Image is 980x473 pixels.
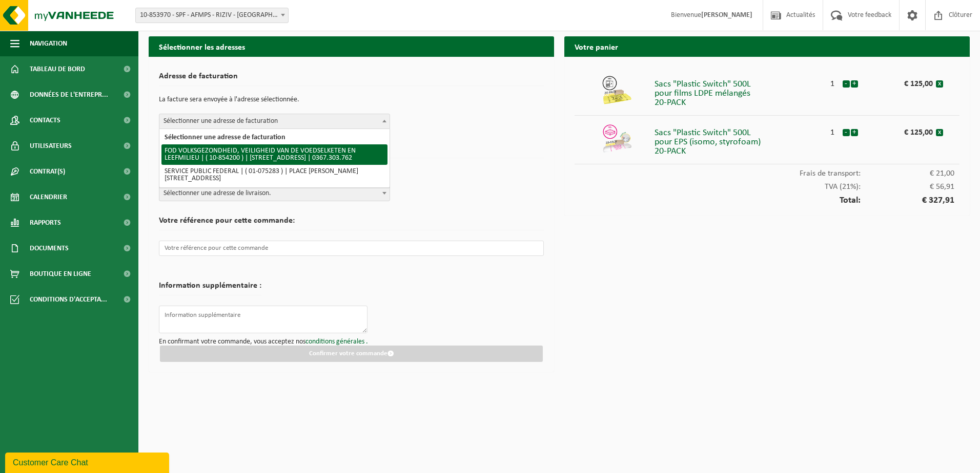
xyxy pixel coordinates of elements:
[575,164,959,178] div: Frais de transport:
[30,210,61,235] span: Rapports
[575,178,959,191] div: TVA (21%):
[861,196,954,205] span: € 327,91
[30,261,91,287] span: Boutique en ligne
[843,129,850,136] button: -
[30,287,107,312] span: Conditions d'accepta...
[880,75,936,88] div: € 125,00
[602,75,632,105] img: 01-999964
[564,36,970,56] h2: Votre panier
[159,114,390,128] span: Sélectionner une adresse de facturation
[701,11,752,19] strong: [PERSON_NAME]
[5,450,171,473] iframe: chat widget
[655,123,823,156] div: Sacs "Plastic Switch" 500L pour EPS (isomo, styrofoam) 20-PACK
[823,123,842,137] div: 1
[823,75,842,88] div: 1
[861,183,954,191] span: € 56,91
[159,72,544,86] h2: Adresse de facturation
[159,186,390,201] span: Sélectionner une adresse de livraison.
[575,191,959,205] div: Total:
[159,241,544,256] input: Votre référence pour cette commande
[30,235,69,261] span: Documents
[30,107,60,133] span: Contacts
[149,36,554,56] h2: Sélectionner les adresses
[30,31,67,56] span: Navigation
[161,144,387,165] li: FOD VOLKSGEZONDHEID, VEILIGHEID VAN DE VOEDSELKETEN EN LEEFMILIEU | ( 10-854200 ) | [STREET_ADDRE...
[30,184,67,210] span: Calendrier
[159,114,390,129] span: Sélectionner une adresse de facturation
[861,169,954,178] span: € 21,00
[851,80,858,88] button: +
[161,165,387,185] li: SERVICE PUBLIC FEDERAL | ( 01-075283 ) | PLACE [PERSON_NAME][STREET_ADDRESS]
[602,123,632,154] img: 01-999956
[936,80,943,88] button: x
[159,338,544,346] p: En confirmant votre commande, vous acceptez nos
[880,123,936,137] div: € 125,00
[305,338,368,346] a: conditions générales .
[135,8,289,23] span: 10-853970 - SPF - AFMPS - RIZIV - BRUXELLES
[843,80,850,88] button: -
[655,75,823,107] div: Sacs "Plastic Switch" 500L pour films LDPE mélangés 20-PACK
[159,217,544,230] h2: Votre référence pour cette commande:
[161,131,387,144] li: Sélectionner une adresse de facturation
[159,282,261,295] h2: Information supplémentaire :
[936,129,943,136] button: x
[30,56,85,82] span: Tableau de bord
[159,186,390,201] span: Sélectionner une adresse de livraison.
[159,91,544,109] p: La facture sera envoyée à l'adresse sélectionnée.
[160,346,543,362] button: Confirmer votre commande
[136,8,288,23] span: 10-853970 - SPF - AFMPS - RIZIV - BRUXELLES
[30,82,108,107] span: Données de l'entrepr...
[30,133,72,159] span: Utilisateurs
[851,129,858,136] button: +
[30,159,65,184] span: Contrat(s)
